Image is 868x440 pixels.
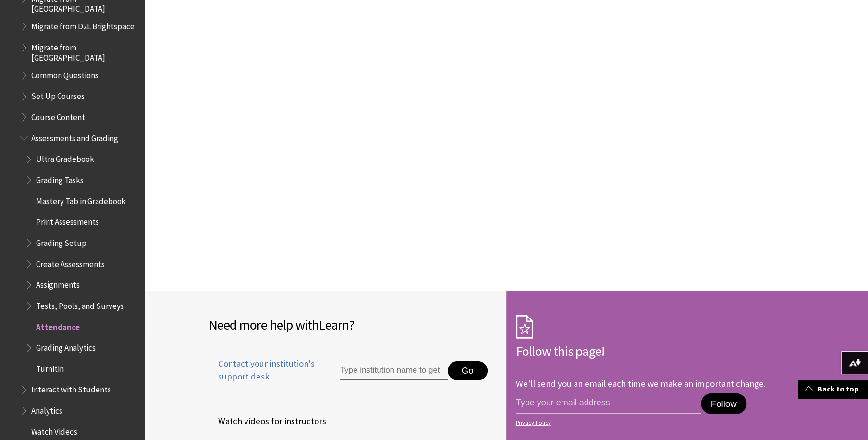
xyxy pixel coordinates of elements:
span: Ultra Gradebook [36,151,94,164]
h2: Follow this page! [516,341,804,361]
span: Grading Analytics [36,339,96,352]
a: Contact your institution's support desk [208,357,318,394]
input: Type institution name to get support [340,361,448,380]
span: Print Assessments [36,214,99,227]
p: We'll send you an email each time we make an important change. [516,378,766,389]
span: Watch videos for instructors [208,414,326,428]
span: Mastery Tab in Gradebook [36,193,126,206]
span: Learn [318,316,349,333]
a: Privacy Policy [516,419,801,426]
span: Turnitin [36,360,64,373]
input: email address [516,393,701,414]
span: Set Up Courses [31,88,85,101]
span: Assignments [36,276,80,289]
span: Assessments and Grading [31,130,118,143]
span: Watch Videos [31,423,77,436]
span: Analytics [31,402,62,415]
button: Go [448,361,488,380]
span: Grading Tasks [36,171,84,184]
span: Migrate from [GEOGRAPHIC_DATA] [31,39,137,62]
span: Grading Setup [36,234,86,247]
img: Subscription Icon [516,315,533,339]
span: Tests, Pools, and Surveys [36,297,124,310]
span: Interact with Students [31,381,111,394]
span: Attendance [36,318,80,331]
h2: Need more help with ? [208,315,497,335]
button: Follow [701,393,746,415]
span: Contact your institution's support desk [208,357,318,382]
span: Create Assessments [36,256,105,269]
a: Back to top [798,380,868,398]
span: Common Questions [31,67,98,80]
span: Course Content [31,109,85,122]
span: Migrate from D2L Brightspace [31,18,134,31]
a: Watch videos for instructors [208,414,328,428]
